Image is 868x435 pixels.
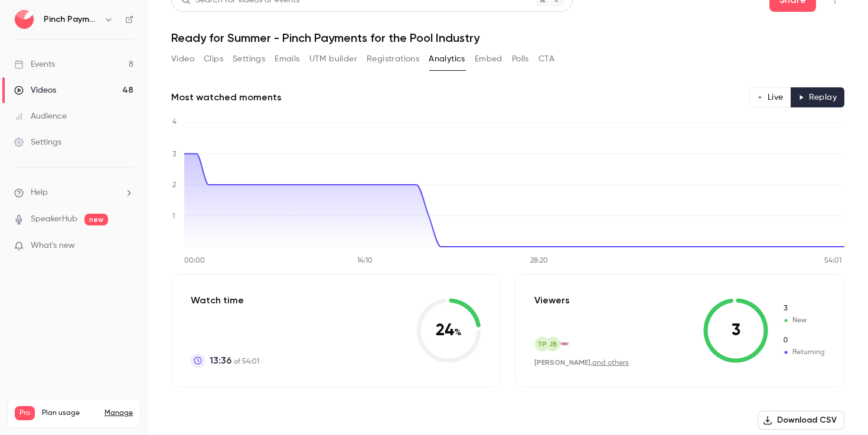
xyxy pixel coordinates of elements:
[171,50,194,68] button: Video
[357,257,373,264] tspan: 14:10
[782,315,825,326] span: New
[119,241,133,251] iframe: Noticeable Trigger
[534,358,629,368] div: ,
[309,50,357,68] button: UTM builder
[549,339,557,349] span: JB
[210,354,259,368] p: of 54:01
[824,257,841,264] tspan: 54:01
[31,187,48,199] span: Help
[275,50,299,68] button: Emails
[42,408,97,418] span: Plan usage
[534,358,590,367] span: [PERSON_NAME]
[512,50,529,68] button: Polls
[782,303,825,314] span: New
[749,87,791,107] button: Live
[210,354,231,368] span: 13:36
[475,50,502,68] button: Embed
[530,257,548,264] tspan: 28:20
[31,240,75,252] span: What's new
[172,213,175,220] tspan: 1
[782,347,825,358] span: Returning
[14,187,133,199] li: help-dropdown-opener
[191,293,259,308] p: Watch time
[31,213,77,225] a: SpeakerHub
[15,10,34,29] img: Pinch Payments
[367,50,419,68] button: Registrations
[429,50,465,68] button: Analytics
[172,182,176,189] tspan: 2
[172,119,177,126] tspan: 4
[14,136,61,148] div: Settings
[184,257,205,264] tspan: 00:00
[758,411,844,430] button: Download CSV
[537,339,547,349] span: TP
[172,151,176,158] tspan: 3
[171,90,282,104] h2: Most watched moments
[534,293,570,308] p: Viewers
[233,50,265,68] button: Settings
[592,359,629,367] a: and others
[539,50,554,68] button: CTA
[44,14,99,25] h6: Pinch Payments
[84,214,108,225] span: new
[15,406,35,420] span: Pro
[14,84,56,96] div: Videos
[556,337,569,350] img: directpoolsupplies.com.au
[204,50,223,68] button: Clips
[782,335,825,346] span: Returning
[171,31,844,45] h1: Ready for Summer - Pinch Payments for the Pool Industry
[14,58,55,70] div: Events
[14,110,67,122] div: Audience
[791,87,844,107] button: Replay
[105,408,133,418] a: Manage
